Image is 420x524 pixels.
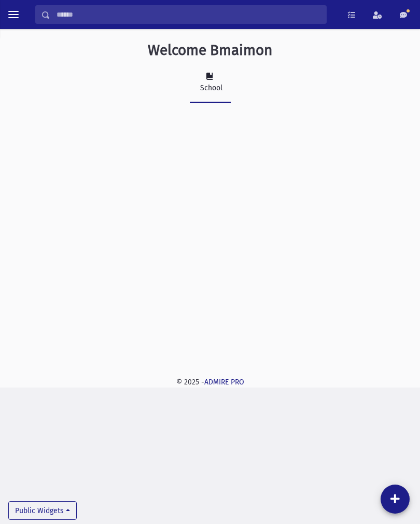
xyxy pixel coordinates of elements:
div: School [198,82,222,93]
a: School [190,63,231,103]
div: © 2025 - [8,377,412,388]
input: Search [50,5,326,24]
h3: Welcome Bmaimon [148,42,272,59]
button: Public Widgets [8,501,77,520]
button: toggle menu [4,5,23,24]
a: ADMIRE PRO [204,378,244,387]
